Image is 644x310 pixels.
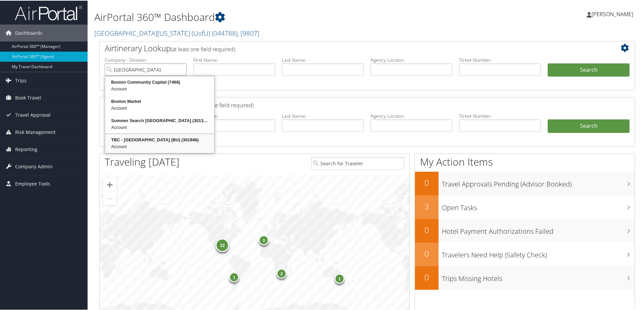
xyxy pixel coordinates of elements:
div: Summer Search [GEOGRAPHIC_DATA] (301306) [106,117,213,123]
h1: My Action Items [415,154,635,168]
span: [PERSON_NAME] [591,10,633,17]
a: 0Hotel Payment Authorizations Failed [415,218,635,242]
a: [PERSON_NAME] [587,3,640,24]
img: airportal-logo.png [15,4,82,20]
div: 1 [229,272,239,282]
span: Employee Tools [15,175,50,192]
label: Agency Locator: [371,112,452,119]
div: 1 [334,273,345,283]
label: Last Name: [282,56,364,63]
h2: 0 [415,247,439,259]
a: [GEOGRAPHIC_DATA][US_STATE] (UofU) [94,28,259,37]
label: Ticket Number: [459,56,541,63]
h1: Traveling [DATE] [105,154,180,168]
span: (at least one field required) [171,45,235,52]
a: 0Trips Missing Hotels [415,265,635,289]
label: Company - Division: [105,56,187,63]
button: Zoom out [103,191,117,205]
label: Last Name: [282,112,364,119]
span: Trips [15,72,27,88]
h3: Travel Approvals Pending (Advisor Booked) [442,175,635,188]
h2: 3 [415,200,439,212]
div: 22 [216,238,229,251]
span: Book Travel [15,89,41,106]
h2: 0 [415,224,439,235]
div: 3 [259,234,269,245]
label: Agency Locator: [371,56,452,63]
span: ( 044788 ) [212,28,237,37]
a: 3Open Tasks [415,195,635,218]
div: 2 [277,268,287,278]
h2: Airtinerary Lookup [105,42,585,53]
input: Search for Traveler [311,157,404,169]
button: Search [548,63,630,76]
div: Boston Community Capital (7468) [106,78,213,85]
div: TBC - [GEOGRAPHIC_DATA] (BU) (301946) [106,136,213,143]
h2: Savings Tracker Lookup [105,98,585,109]
label: First Name: [193,112,275,119]
a: Search [548,119,630,132]
h2: 0 [415,176,439,188]
button: Zoom in [103,177,117,191]
a: 0Travelers Need Help (Safety Check) [415,242,635,265]
div: Account [106,123,213,130]
h3: Trips Missing Hotels [442,270,635,283]
span: (at least one field required) [189,101,254,108]
a: 0Travel Approvals Pending (Advisor Booked) [415,171,635,195]
div: Boston Market [106,97,213,104]
label: First Name: [193,56,275,63]
h3: Hotel Payment Authorizations Failed [442,223,635,235]
div: Account [106,143,213,149]
label: Ticket Number: [459,112,541,119]
h3: Travelers Need Help (Safety Check) [442,246,635,259]
span: , [ 9807 ] [237,28,259,37]
span: Risk Management [15,123,56,140]
div: Account [106,85,213,92]
span: Dashboards [15,24,42,41]
div: Account [106,104,213,111]
span: Company Admin [15,158,53,174]
h3: Open Tasks [442,199,635,212]
span: Travel Approval [15,106,51,123]
h1: AirPortal 360™ Dashboard [94,9,458,24]
span: Reporting [15,140,37,157]
h2: 0 [415,271,439,282]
